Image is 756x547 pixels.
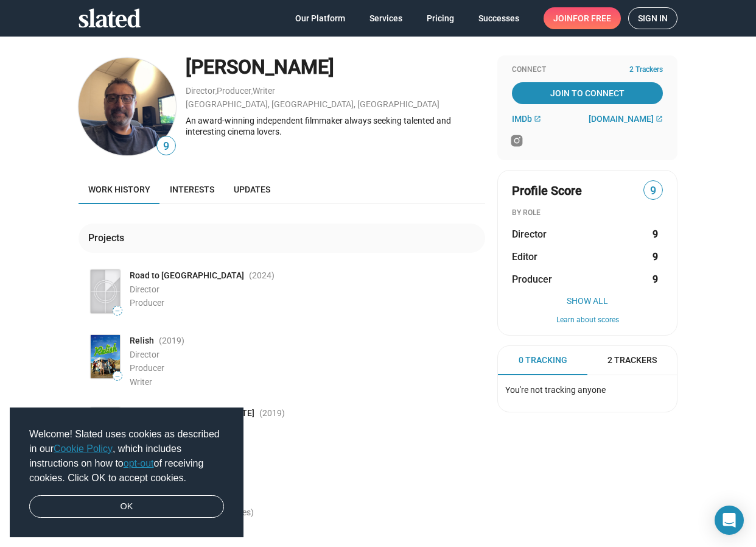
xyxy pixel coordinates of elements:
[186,54,485,80] div: [PERSON_NAME]
[573,7,611,29] span: for free
[29,427,224,485] span: Welcome! Slated uses cookies as described in our , which includes instructions on how to of recei...
[656,115,663,122] mat-icon: open_in_new
[54,443,113,454] a: Cookie Policy
[512,82,663,104] a: Join To Connect
[553,7,611,29] span: Join
[113,373,122,379] span: —
[170,185,214,194] span: Interests
[124,458,154,468] a: opt-out
[130,335,154,347] span: Relish
[160,175,224,204] a: Interests
[505,385,606,395] span: You're not tracking anyone
[512,316,663,325] button: Learn about scores
[79,175,160,204] a: Work history
[130,284,159,294] span: Director
[29,495,224,518] a: dismiss cookie message
[512,228,547,241] span: Director
[186,115,485,138] div: An award-winning independent filmmaker always seeking talented and interesting cinema lovers.
[417,7,464,29] a: Pricing
[91,335,120,378] img: Poster: Relish
[589,114,663,124] a: [DOMAIN_NAME]
[512,250,537,263] span: Editor
[285,7,355,29] a: Our Platform
[295,7,345,29] span: Our Platform
[88,185,150,194] span: Work history
[157,138,175,155] span: 9
[360,7,412,29] a: Services
[113,308,122,314] span: —
[478,7,519,29] span: Successes
[186,99,439,109] a: [GEOGRAPHIC_DATA], [GEOGRAPHIC_DATA], [GEOGRAPHIC_DATA]
[653,228,658,241] strong: 9
[91,270,120,313] img: Poster: Road to Dreamland
[130,363,164,373] span: Producer
[469,7,529,29] a: Successes
[589,114,654,124] span: [DOMAIN_NAME]
[512,208,663,218] div: BY ROLE
[534,115,541,122] mat-icon: open_in_new
[512,183,582,199] span: Profile Score
[130,350,159,359] span: Director
[130,377,152,387] span: Writer
[159,335,184,347] span: (2019 )
[653,273,658,286] strong: 9
[10,408,243,538] div: cookieconsent
[644,183,662,199] span: 9
[215,88,217,95] span: ,
[130,298,164,308] span: Producer
[653,250,658,263] strong: 9
[544,7,621,29] a: Joinfor free
[519,355,567,366] span: 0 Tracking
[427,7,454,29] span: Pricing
[224,175,280,204] a: Updates
[607,355,657,366] span: 2 Trackers
[253,86,275,96] a: Writer
[628,7,677,29] a: Sign in
[251,88,253,95] span: ,
[514,82,660,104] span: Join To Connect
[512,273,552,286] span: Producer
[369,7,402,29] span: Services
[79,58,176,155] img: Justin Ward
[249,270,275,281] span: (2024 )
[512,296,663,306] button: Show All
[715,506,744,535] div: Open Intercom Messenger
[259,408,285,419] span: (2019 )
[629,65,663,75] span: 2 Trackers
[217,86,251,96] a: Producer
[234,185,270,194] span: Updates
[130,270,244,281] span: Road to [GEOGRAPHIC_DATA]
[512,65,663,75] div: Connect
[512,114,532,124] span: IMDb
[638,8,668,29] span: Sign in
[512,114,541,124] a: IMDb
[186,86,215,96] a: Director
[88,231,129,244] div: Projects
